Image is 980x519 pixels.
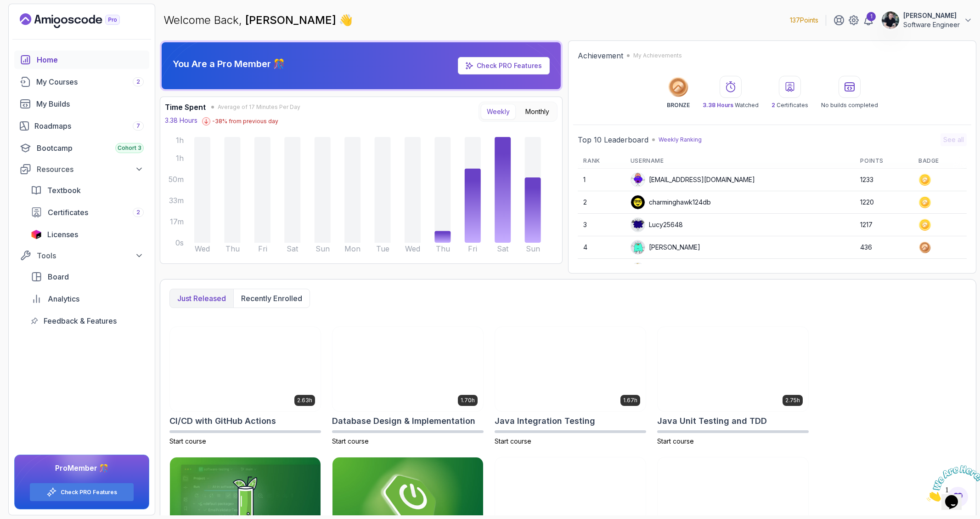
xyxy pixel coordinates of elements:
[136,78,140,86] span: 2
[37,164,144,175] div: Resources
[903,20,960,29] p: Software Engineer
[631,172,755,187] div: [EMAIL_ADDRESS][DOMAIN_NAME]
[170,217,184,226] tspan: 17m
[14,247,149,264] button: Tools
[37,54,144,65] div: Home
[4,4,7,11] span: 1
[772,102,775,108] span: 2
[578,169,625,191] td: 1
[855,236,913,259] td: 436
[658,327,808,411] img: Java Unit Testing and TDD card
[623,397,637,404] p: 1.67h
[772,102,808,109] p: Certificates
[578,134,648,145] h2: Top 10 Leaderboard
[481,104,516,120] button: Weekly
[48,207,88,218] span: Certificates
[36,76,144,87] div: My Courses
[170,289,233,308] button: Just released
[25,203,149,222] a: certificates
[258,244,267,253] tspan: Fri
[212,118,278,125] p: -38 % from previous day
[855,154,913,169] th: Points
[461,397,475,404] p: 1.70h
[169,437,206,445] span: Start course
[34,120,144,131] div: Roadmaps
[176,154,184,163] tspan: 1h
[338,12,353,28] span: 👋
[631,195,645,209] img: user profile image
[332,327,483,411] img: Database Design & Implementation card
[169,326,321,446] a: CI/CD with GitHub Actions card2.63hCI/CD with GitHub ActionsStart course
[233,289,310,308] button: Recently enrolled
[785,397,800,404] p: 2.75h
[37,250,144,261] div: Tools
[297,397,312,404] p: 2.63h
[855,191,913,214] td: 1220
[169,175,184,184] tspan: 50m
[136,209,140,216] span: 2
[29,483,134,502] button: Check PRO Features
[14,117,149,135] a: roadmaps
[855,214,913,236] td: 1217
[659,136,702,143] p: Weekly Ranking
[631,240,700,255] div: [PERSON_NAME]
[790,16,818,25] p: 137 Points
[631,240,645,254] img: default monster avatar
[657,415,767,428] h2: Java Unit Testing and TDD
[941,133,967,146] button: See all
[495,326,646,446] a: Java Integration Testing card1.67hJava Integration TestingStart course
[578,236,625,259] td: 4
[578,154,625,169] th: Rank
[36,98,144,109] div: My Builds
[14,51,149,69] a: home
[48,271,69,282] span: Board
[47,229,78,240] span: Licenses
[495,415,595,428] h2: Java Integration Testing
[625,154,855,169] th: Username
[436,244,450,253] tspan: Thu
[495,437,531,445] span: Start course
[176,136,184,145] tspan: 1h
[633,52,682,59] p: My Achievements
[703,102,759,109] p: Watched
[195,244,210,253] tspan: Wed
[631,195,711,210] div: charminghawk124db
[923,462,980,505] iframe: chat widget
[14,139,149,157] a: bootcamp
[20,13,141,28] a: Landing page
[241,293,302,304] p: Recently enrolled
[631,218,645,232] img: default monster avatar
[821,102,878,109] p: No builds completed
[578,191,625,214] td: 2
[703,102,733,108] span: 3.38 Hours
[405,244,420,253] tspan: Wed
[14,73,149,91] a: courses
[657,437,694,445] span: Start course
[867,12,876,21] div: 1
[657,326,809,446] a: Java Unit Testing and TDD card2.75hJava Unit Testing and TDDStart course
[136,122,140,130] span: 7
[631,263,645,277] img: user profile image
[458,57,550,74] a: Check PRO Features
[31,230,42,239] img: jetbrains icon
[4,4,61,40] img: Chat attention grabber
[169,196,184,205] tspan: 33m
[48,293,79,304] span: Analytics
[882,11,899,29] img: user profile image
[855,169,913,191] td: 1233
[14,95,149,113] a: builds
[245,13,339,27] span: [PERSON_NAME]
[667,102,690,109] p: BRONZE
[497,244,509,253] tspan: Sat
[118,144,141,152] span: Cohort 3
[578,214,625,236] td: 3
[526,244,540,253] tspan: Sun
[631,217,683,232] div: Lucy25648
[477,62,542,69] a: Check PRO Features
[287,244,299,253] tspan: Sat
[225,244,240,253] tspan: Thu
[25,312,149,330] a: feedback
[47,185,81,196] span: Textbook
[37,143,144,154] div: Bootcamp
